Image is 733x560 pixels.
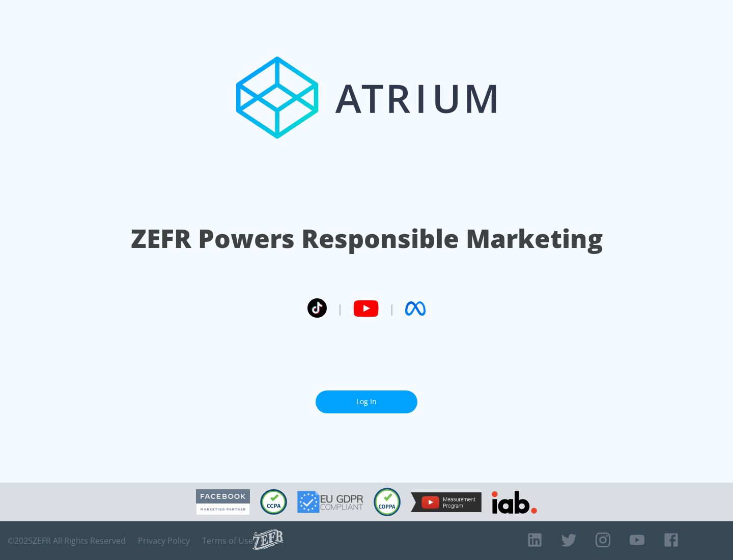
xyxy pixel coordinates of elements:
span: | [389,301,395,316]
img: GDPR Compliant [297,491,363,513]
img: YouTube Measurement Program [411,492,482,512]
span: © 2025 ZEFR All Rights Reserved [8,536,126,546]
img: CCPA Compliant [260,489,287,515]
a: Privacy Policy [138,536,190,546]
a: Log In [316,390,417,413]
img: COPPA Compliant [374,488,401,516]
img: IAB [492,491,537,514]
h1: ZEFR Powers Responsible Marketing [131,221,603,256]
a: Terms of Use [202,536,253,546]
span: | [337,301,343,316]
img: Facebook Marketing Partner [196,489,250,515]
